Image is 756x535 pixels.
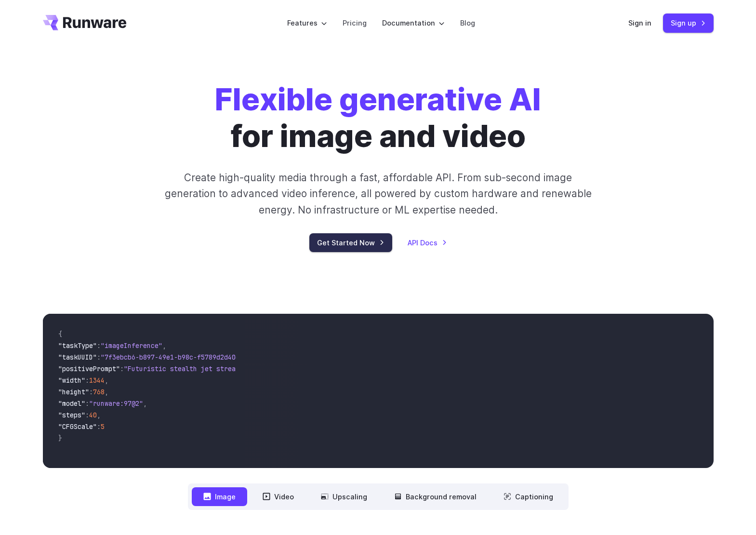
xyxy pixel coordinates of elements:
span: : [85,411,89,419]
a: Sign up [663,13,714,32]
span: , [162,341,166,350]
a: Go to / [43,15,127,30]
span: : [120,364,124,373]
span: "CFGScale" [58,422,97,431]
span: "steps" [58,411,85,419]
button: Video [251,487,305,506]
span: "positivePrompt" [58,364,120,373]
span: , [105,376,108,385]
span: : [89,388,93,396]
span: : [97,353,101,361]
span: : [85,399,89,408]
span: , [143,399,147,408]
a: Blog [460,17,475,28]
span: : [97,341,101,350]
span: : [85,376,89,385]
span: "width" [58,376,85,385]
span: "7f3ebcb6-b897-49e1-b98c-f5789d2d40d7" [101,353,247,361]
span: "taskType" [58,341,97,350]
span: : [97,422,101,431]
button: Captioning [492,487,565,506]
p: Create high-quality media through a fast, affordable API. From sub-second image generation to adv... [163,170,593,218]
a: Get Started Now [309,233,392,252]
span: 40 [89,411,97,419]
span: } [58,434,62,442]
h1: for image and video [215,81,541,154]
span: "height" [58,388,89,396]
span: "runware:97@2" [89,399,143,408]
span: "taskUUID" [58,353,97,361]
button: Image [192,487,247,506]
strong: Flexible generative AI [215,81,541,118]
span: 1344 [89,376,105,385]
span: 5 [101,422,105,431]
button: Upscaling [309,487,379,506]
a: Sign in [628,17,651,28]
label: Features [287,17,327,28]
span: { [58,330,62,338]
label: Documentation [382,17,445,28]
span: "imageInference" [101,341,162,350]
button: Background removal [383,487,488,506]
a: Pricing [343,17,367,28]
span: "model" [58,399,85,408]
span: 768 [93,388,105,396]
span: , [105,388,108,396]
a: API Docs [408,237,447,248]
span: , [97,411,101,419]
span: "Futuristic stealth jet streaking through a neon-lit cityscape with glowing purple exhaust" [124,364,475,373]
